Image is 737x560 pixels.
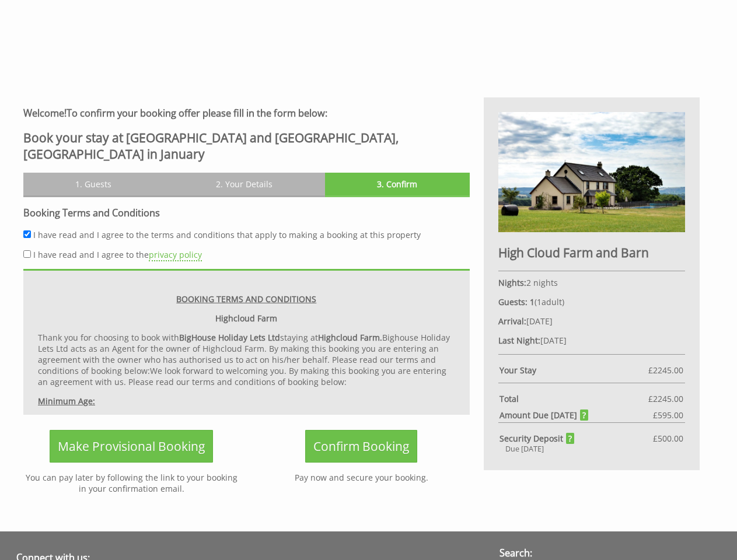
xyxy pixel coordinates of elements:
label: I have read and I agree to the terms and conditions that apply to making a booking at this property [33,229,421,240]
button: Confirm Booking [305,430,417,463]
strong: Your Stay [500,365,648,376]
span: 1 [537,296,542,307]
span: 2245.00 [653,393,683,404]
strong: BigHouse Holiday Lets Ltd [179,332,280,343]
h3: To confirm your booking offer please fill in the form below: [23,107,470,120]
strong: Security Deposit [500,433,574,444]
strong: Last Night: [498,335,540,346]
strong: Highcloud Farm [215,313,277,324]
strong: Nights: [498,277,526,288]
strong: Guests: [498,296,528,307]
iframe: Customer reviews powered by Trustpilot [7,1,730,88]
h3: Booking Terms and Conditions [23,206,470,219]
img: An image of 'High Cloud Farm and Barn' [498,112,685,232]
strong: Arrival: [498,316,526,327]
a: 1. Guests [23,173,164,195]
label: I have read and I agree to the [33,249,202,260]
span: Make Provisional Booking [58,438,205,454]
strong: 1 [530,296,535,307]
button: Make Provisional Booking [50,430,213,463]
p: 2 nights [498,277,685,288]
strong: Amount Due [DATE] [500,409,588,421]
div: Due [DATE] [498,444,685,454]
span: £ [653,433,683,444]
p: Thank you for choosing to book with staying at Bighouse Holiday Lets Ltd acts as an Agent for the... [38,332,455,387]
span: adult [537,296,562,307]
span: 595.00 [658,409,683,421]
u: BOOKING TERMS AND CONDITIONS [176,293,316,304]
span: £ [653,409,683,421]
strong: Total [500,393,648,404]
a: privacy policy [149,249,202,261]
span: Confirm Booking [313,438,409,454]
span: £ [648,393,683,404]
a: 3. Confirm [325,173,470,195]
h3: Search: [500,547,707,559]
p: [DATE] [498,316,685,327]
p: Pay now and secure your booking. [253,472,469,483]
a: 2. Your Details [164,173,325,195]
strong: Highcloud Farm. [318,332,382,343]
h2: Book your stay at [GEOGRAPHIC_DATA] and [GEOGRAPHIC_DATA], [GEOGRAPHIC_DATA] in January [23,129,470,162]
p: [DATE] [498,335,685,346]
span: 500.00 [658,433,683,444]
span: ( ) [530,296,564,307]
h2: High Cloud Farm and Barn [498,244,685,261]
span: £ [648,365,683,376]
u: Minimum Age: [38,395,95,407]
span: 2245.00 [653,365,683,376]
p: You can pay later by following the link to your booking in your confirmation email. [23,472,239,494]
strong: Welcome! [23,107,67,120]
